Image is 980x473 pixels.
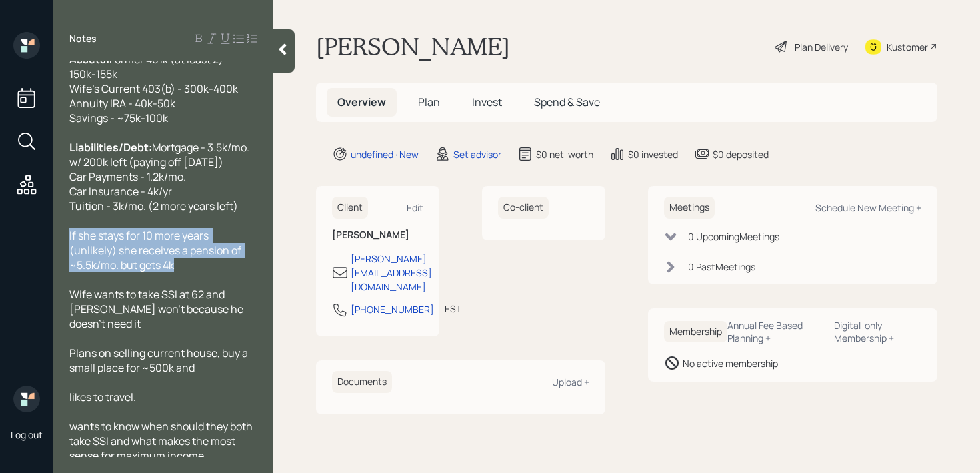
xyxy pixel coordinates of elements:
[351,252,432,294] div: [PERSON_NAME][EMAIL_ADDRESS][DOMAIN_NAME]
[534,95,600,109] span: Spend & Save
[407,201,423,214] div: Edit
[69,390,136,404] span: likes to travel.
[472,95,502,109] span: Invest
[664,321,727,343] h6: Membership
[664,197,715,219] h6: Meetings
[795,40,848,54] div: Plan Delivery
[11,428,43,441] div: Log out
[552,376,589,388] div: Upload +
[332,371,392,393] h6: Documents
[453,147,501,161] div: Set advisor
[332,197,368,219] h6: Client
[887,40,928,54] div: Kustomer
[628,147,678,161] div: $0 invested
[815,201,921,214] div: Schedule New Meeting +
[316,32,510,61] h1: [PERSON_NAME]
[69,228,243,272] span: If she stays for 10 more years (unlikely) she receives a pension of ~5.5k/mo. but gets 4k
[69,140,251,213] span: Mortgage - 3.5k/mo. w/ 200k left (paying off [DATE]) Car Payments - 1.2k/mo. Car Insurance - 4k/y...
[337,95,386,109] span: Overview
[688,260,755,274] div: 0 Past Meeting s
[69,52,238,125] span: Former 401k (at least 2) - 150k-155k Wife's Current 403(b) - 300k-400k Annuity IRA - 40k-50k Savi...
[69,419,255,463] span: wants to know when should they both take SSI and what makes the most sense for maximum income
[713,147,769,161] div: $0 deposited
[13,386,40,412] img: retirable_logo.png
[683,356,778,370] div: No active membership
[498,197,549,219] h6: Co-client
[69,346,250,375] span: Plans on selling current house, buy a small place for ~500k and
[418,95,440,109] span: Plan
[834,319,921,344] div: Digital-only Membership +
[688,229,779,244] div: 0 Upcoming Meeting s
[445,302,461,316] div: EST
[69,140,152,155] span: Liabilities/Debt:
[536,147,593,161] div: $0 net-worth
[351,302,434,316] div: [PHONE_NUMBER]
[69,32,97,45] label: Notes
[351,147,419,161] div: undefined · New
[332,229,423,241] h6: [PERSON_NAME]
[69,287,245,331] span: Wife wants to take SSI at 62 and [PERSON_NAME] won't because he doesn't need it
[727,319,823,344] div: Annual Fee Based Planning +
